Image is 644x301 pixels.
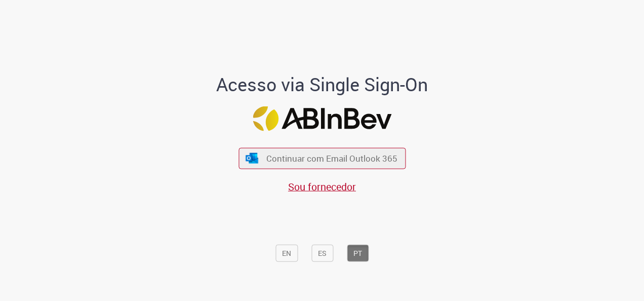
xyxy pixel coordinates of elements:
[311,244,333,261] button: ES
[238,148,406,169] button: ícone Azure/Microsoft 360 Continuar com Email Outlook 365
[245,153,259,163] img: ícone Azure/Microsoft 360
[253,106,391,131] img: Logo ABInBev
[275,244,298,261] button: EN
[266,153,397,164] span: Continuar com Email Outlook 365
[182,74,463,94] h1: Acesso via Single Sign-On
[347,244,369,261] button: PT
[288,179,356,193] a: Sou fornecedor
